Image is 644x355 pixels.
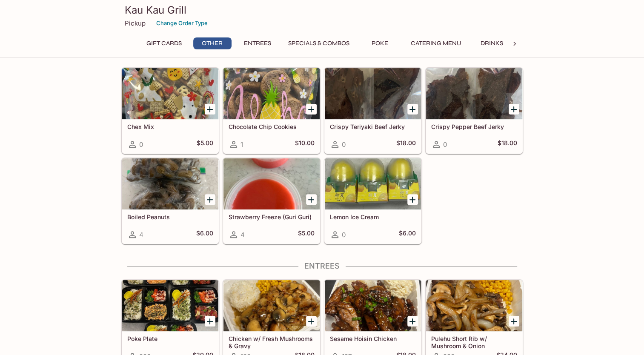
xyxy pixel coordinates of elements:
h5: Crispy Teriyaki Beef Jerky [330,123,416,130]
button: Add Chex Mix [205,104,215,115]
p: Pickup [125,19,146,27]
h5: Boiled Peanuts [127,213,213,220]
a: Strawberry Freeze (Guri Guri)4$5.00 [223,158,320,244]
button: Add Lemon Ice Cream [407,194,418,205]
h5: $6.00 [399,229,416,240]
button: Catering Menu [406,37,466,49]
div: Chicken w/ Fresh Mushrooms & Gravy [223,280,320,331]
h5: Crispy Pepper Beef Jerky [431,123,517,130]
div: Boiled Peanuts [122,158,218,209]
h3: Kau Kau Grill [125,3,520,17]
button: Add Strawberry Freeze (Guri Guri) [306,194,317,205]
h5: $5.00 [298,229,315,240]
button: Poke [361,37,399,49]
button: Add Chocolate Chip Cookies [306,104,317,115]
button: Add Pulehu Short Rib w/ Mushroom & Onion [509,316,519,326]
button: Change Order Type [152,17,212,30]
h5: $10.00 [295,139,315,149]
h5: Pulehu Short Rib w/ Mushroom & Onion [431,335,517,349]
button: Entrees [238,37,277,49]
span: 0 [342,231,346,239]
h5: Poke Plate [127,335,213,342]
div: Chex Mix [122,68,218,119]
button: Add Crispy Teriyaki Beef Jerky [407,104,418,115]
button: Other [193,37,232,49]
a: Lemon Ice Cream0$6.00 [324,158,421,244]
button: Add Crispy Pepper Beef Jerky [509,104,519,115]
span: 0 [342,140,346,149]
h4: Entrees [121,261,523,271]
h5: Lemon Ice Cream [330,213,416,220]
h5: Chocolate Chip Cookies [229,123,315,130]
a: Chex Mix0$5.00 [122,68,219,154]
span: 4 [240,231,245,239]
a: Crispy Teriyaki Beef Jerky0$18.00 [324,68,421,154]
span: 0 [443,140,447,149]
h5: $18.00 [396,139,416,149]
button: Specials & Combos [283,37,354,49]
button: Gift Cards [142,37,186,49]
div: Crispy Pepper Beef Jerky [426,68,522,119]
div: Chocolate Chip Cookies [223,68,320,119]
a: Chocolate Chip Cookies1$10.00 [223,68,320,154]
a: Crispy Pepper Beef Jerky0$18.00 [426,68,523,154]
h5: Chicken w/ Fresh Mushrooms & Gravy [229,335,315,349]
button: Add Chicken w/ Fresh Mushrooms & Gravy [306,316,317,326]
button: Add Boiled Peanuts [205,194,215,205]
h5: $5.00 [197,139,213,149]
button: Add Sesame Hoisin Chicken [407,316,418,326]
h5: Strawberry Freeze (Guri Guri) [229,213,315,220]
h5: Chex Mix [127,123,213,130]
div: Strawberry Freeze (Guri Guri) [223,158,320,209]
div: Pulehu Short Rib w/ Mushroom & Onion [426,280,522,331]
a: Boiled Peanuts4$6.00 [122,158,219,244]
h5: $18.00 [498,139,517,149]
button: Drinks [473,37,511,49]
span: 0 [139,140,143,149]
span: 4 [139,231,143,239]
h5: $6.00 [196,229,213,240]
button: Add Poke Plate [205,316,215,326]
div: Sesame Hoisin Chicken [325,280,421,331]
div: Poke Plate [122,280,218,331]
span: 1 [240,140,243,149]
div: Crispy Teriyaki Beef Jerky [325,68,421,119]
h5: Sesame Hoisin Chicken [330,335,416,342]
div: Lemon Ice Cream [325,158,421,209]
